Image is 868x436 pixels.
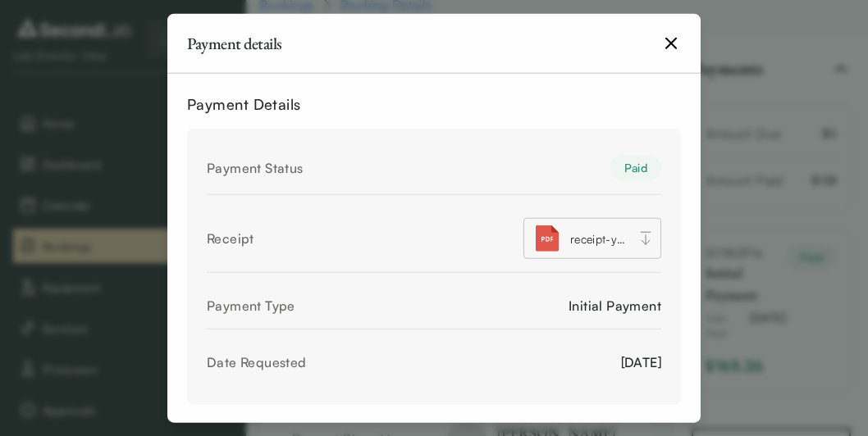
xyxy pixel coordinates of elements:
[610,155,661,181] div: Paid
[207,352,307,372] div: Date Requested
[207,296,295,316] div: Payment Type
[534,225,560,252] img: Attachment icon for pdf
[207,229,254,248] div: Receipt
[207,158,304,178] div: Payment Status
[621,352,661,372] div: [DATE]
[187,35,282,52] h2: Payment details
[187,93,301,116] div: Payment Details
[569,296,661,316] div: Initial Payment
[570,229,628,247] span: receipt-yuvan-research-inc-QT98ZP16.pdf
